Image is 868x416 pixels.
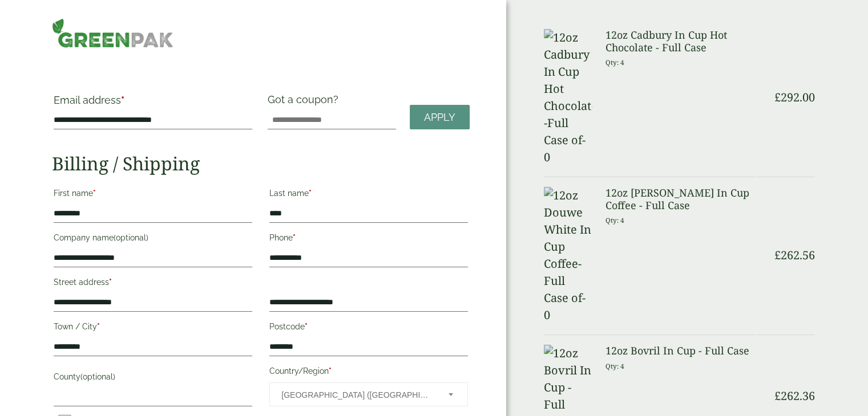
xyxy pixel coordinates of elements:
bdi: 262.36 [774,388,815,403]
abbr: required [93,189,96,198]
span: (optional) [80,372,115,381]
abbr: required [329,366,332,376]
label: Phone [269,230,468,249]
label: Street address [54,274,252,293]
label: Country/Region [269,363,468,382]
h3: 12oz Cadbury In Cup Hot Chocolate - Full Case [605,29,756,54]
a: Apply [410,105,470,129]
label: Postcode [269,319,468,338]
small: Qty: 4 [605,362,624,370]
img: 12oz Douwe White In Cup Coffee-Full Case of-0 [544,187,592,324]
label: First name [54,185,252,205]
h3: 12oz Bovril In Cup - Full Case [605,345,756,357]
span: £ [774,388,781,403]
span: £ [774,89,781,105]
label: Email address [54,95,252,111]
bdi: 292.00 [774,89,815,105]
abbr: required [293,233,296,242]
abbr: required [305,322,308,331]
abbr: required [121,94,124,106]
span: £ [774,247,781,263]
span: United Kingdom (UK) [281,383,433,407]
label: Town / City [54,319,252,338]
abbr: required [97,322,100,331]
small: Qty: 4 [605,58,624,67]
h2: Billing / Shipping [52,153,470,174]
span: Apply [424,111,455,124]
abbr: required [309,189,312,198]
label: Company name [54,230,252,249]
small: Qty: 4 [605,216,624,225]
span: (optional) [114,233,148,242]
bdi: 262.56 [774,247,815,263]
label: Got a coupon? [268,93,343,111]
img: 12oz Cadbury In Cup Hot Chocolate -Full Case of-0 [544,29,592,166]
abbr: required [109,278,112,287]
label: Last name [269,185,468,205]
img: GreenPak Supplies [52,18,173,48]
h3: 12oz [PERSON_NAME] In Cup Coffee - Full Case [605,187,756,211]
label: County [54,369,252,388]
span: Country/Region [269,382,468,406]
